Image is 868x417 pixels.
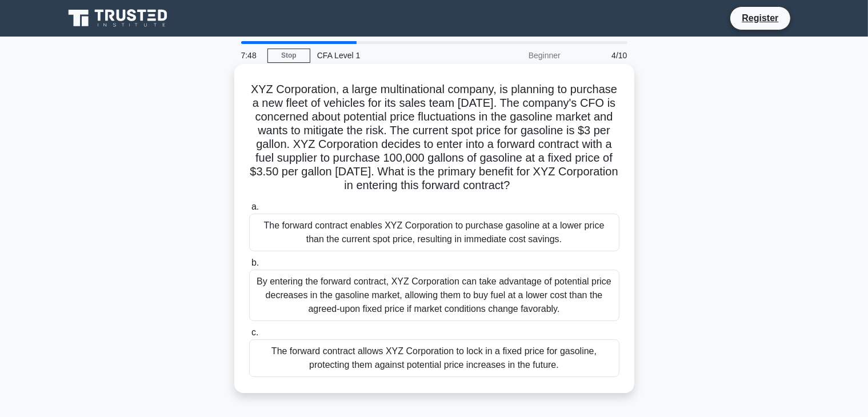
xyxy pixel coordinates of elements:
[467,44,567,67] div: Beginner
[248,82,621,193] h5: XYZ Corporation, a large multinational company, is planning to purchase a new fleet of vehicles f...
[234,44,267,67] div: 7:48
[251,202,259,211] span: a.
[567,44,634,67] div: 4/10
[249,214,619,251] div: The forward contract enables XYZ Corporation to purchase gasoline at a lower price than the curre...
[249,270,619,321] div: By entering the forward contract, XYZ Corporation can take advantage of potential price decreases...
[251,258,259,267] span: b.
[735,11,785,25] a: Register
[249,339,619,377] div: The forward contract allows XYZ Corporation to lock in a fixed price for gasoline, protecting the...
[310,44,467,67] div: CFA Level 1
[267,49,310,63] a: Stop
[251,327,258,337] span: c.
